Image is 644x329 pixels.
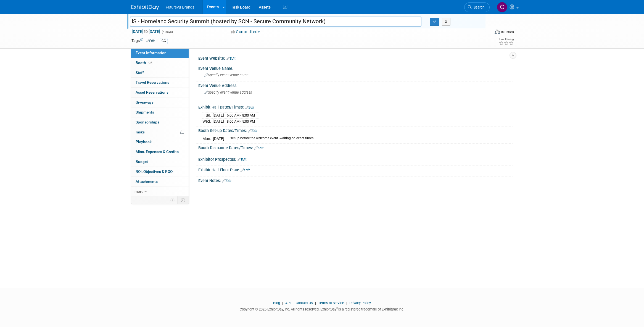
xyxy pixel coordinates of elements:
a: Sponsorships [131,117,189,127]
div: Exhibitor Prospectus: [198,155,513,162]
a: API [285,301,291,305]
div: Exhibit Hall Floor Plan: [198,166,513,173]
a: Edit [248,129,257,133]
button: X [442,18,450,26]
span: Giveaways [136,100,154,104]
a: Search [464,2,490,12]
a: Playbook [131,137,189,147]
div: Event Venue Address: [198,81,513,88]
td: [DATE] [213,119,224,124]
a: Staff [131,68,189,78]
span: | [291,301,295,305]
span: Travel Reservations [136,80,169,85]
span: Budget [136,159,148,164]
span: 5:00 AM - 8:00 AM [227,113,255,117]
div: CC [160,38,168,44]
span: Shipments [136,110,154,114]
span: Futurevu Brands [166,5,194,9]
a: Edit [237,158,247,162]
span: | [314,301,317,305]
div: Event Notes: [198,177,513,184]
a: Tasks [131,127,189,137]
img: ExhibitDay [131,5,159,10]
div: Event Venue Name: [198,64,513,71]
span: 8:00 AM - 5:00 PM [227,119,255,123]
a: Giveaways [131,98,189,107]
a: Misc. Expenses & Credits [131,147,189,157]
span: [DATE] [DATE] [131,29,160,34]
span: Event Information [136,51,167,55]
a: Blog [273,301,280,305]
td: [DATE] [213,112,224,119]
img: CHERYL CLOWES [497,2,507,12]
a: Budget [131,157,189,167]
span: Tasks [135,130,145,134]
td: Personalize Event Tab Strip [168,196,178,204]
span: Attachments [136,179,158,184]
a: Travel Reservations [131,78,189,87]
span: Specify event venue address [204,90,252,94]
span: ROI, Objectives & ROO [136,169,173,174]
span: to [143,29,149,34]
td: Tue. [202,112,213,119]
span: Misc. Expenses & Credits [136,149,179,154]
span: Playbook [136,140,152,144]
span: Search [472,5,484,9]
div: Booth Dismantle Dates/Times: [198,144,513,151]
span: Staff [136,70,144,75]
a: Edit [241,168,250,172]
img: Format-Inperson.png [495,30,500,34]
div: Event Website: [198,54,513,61]
div: In-Person [501,30,514,34]
span: Sponsorships [136,120,159,124]
a: Booth [131,58,189,68]
td: Mon. [202,136,213,142]
span: (4 days) [161,30,173,34]
div: Event Format [457,29,514,37]
div: Exhibit Hall Dates/Times: [198,103,513,110]
sup: ® [336,307,338,310]
div: Booth Set-up Dates/Times: [198,127,513,134]
span: Booth [136,60,153,65]
button: Committed [229,29,262,35]
span: Specify event venue name [204,73,249,77]
a: Edit [146,39,155,43]
a: Asset Reservations [131,88,189,97]
td: [DATE] [213,136,224,142]
td: Toggle Event Tabs [178,196,189,204]
a: Attachments [131,177,189,186]
a: Terms of Service [318,301,344,305]
span: | [281,301,284,305]
a: Edit [222,179,231,183]
a: Shipments [131,107,189,117]
span: Asset Reservations [136,90,168,94]
a: Edit [254,146,263,150]
span: | [345,301,349,305]
a: more [131,187,189,196]
span: Booth not reserved yet [147,60,153,65]
div: Event Rating [499,38,514,41]
span: more [134,189,143,194]
a: Edit [226,57,236,60]
a: Event Information [131,48,189,58]
td: set-up before the welcome event -waiting on exact times [227,136,313,142]
td: Tags [131,38,155,44]
a: Contact Us [296,301,313,305]
a: Edit [245,106,254,109]
a: ROI, Objectives & ROO [131,167,189,177]
td: Wed. [202,119,213,124]
a: Privacy Policy [349,301,371,305]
